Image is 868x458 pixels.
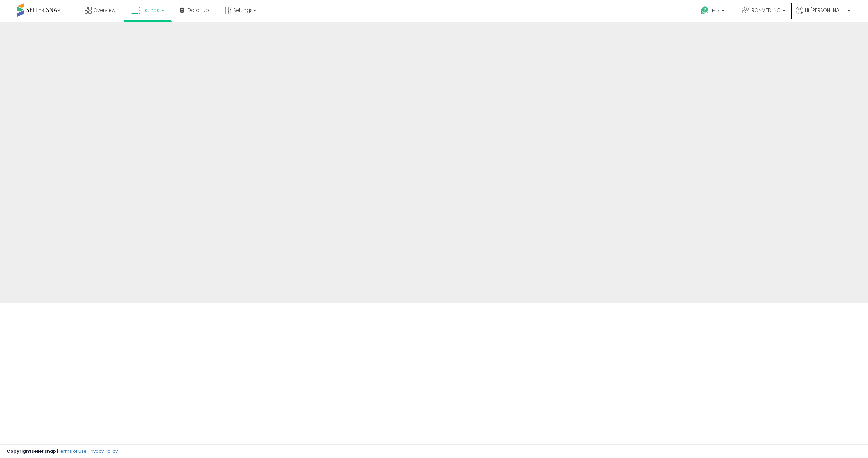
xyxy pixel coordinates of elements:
span: Hi [PERSON_NAME] [805,7,846,14]
span: Overview [93,7,115,14]
span: IRONMED INC [751,7,781,14]
span: Listings [142,7,159,14]
span: DataHub [188,7,209,14]
span: Help [710,8,719,14]
a: Hi [PERSON_NAME] [796,7,850,22]
a: Help [695,1,731,22]
i: Get Help [700,6,709,15]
